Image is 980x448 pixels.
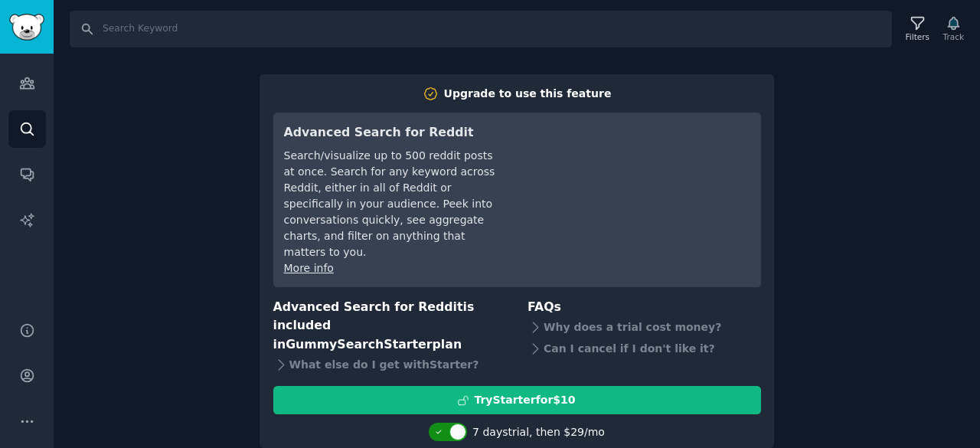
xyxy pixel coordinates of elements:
div: What else do I get with Starter ? [273,354,507,375]
a: More info [284,262,334,274]
div: 7 days trial, then $ 29 /mo [472,424,605,440]
div: Filters [906,31,929,42]
div: Try Starter for $10 [474,392,575,408]
div: Why does a trial cost money? [528,316,761,338]
h3: Advanced Search for Reddit [284,123,499,142]
div: Can I cancel if I don't like it? [528,338,761,359]
h3: Advanced Search for Reddit is included in plan [273,298,507,355]
img: GummySearch logo [9,14,44,41]
div: Upgrade to use this feature [444,86,612,102]
input: Search Keyword [70,11,892,47]
button: TryStarterfor$10 [273,386,761,414]
div: Search/visualize up to 500 reddit posts at once. Search for any keyword across Reddit, either in ... [284,148,499,260]
span: GummySearch Starter [286,337,432,352]
iframe: YouTube video player [521,123,750,238]
h3: FAQs [528,298,761,317]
